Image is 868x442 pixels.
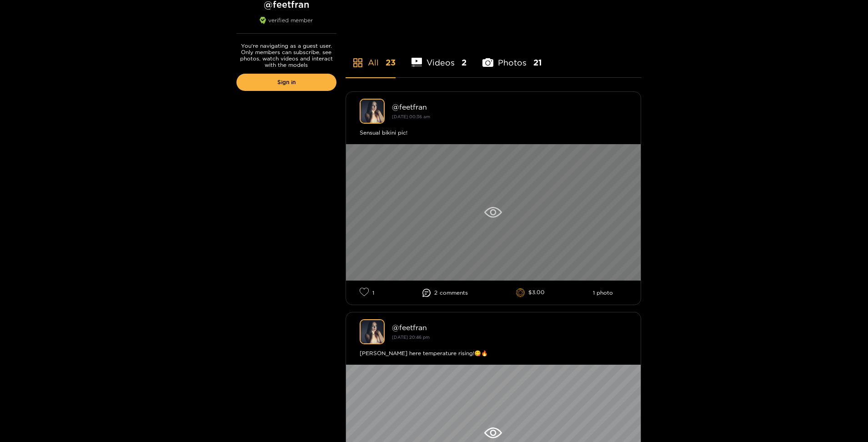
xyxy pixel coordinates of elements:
li: Videos [411,36,467,77]
li: 1 photo [593,290,613,296]
div: @ feetfran [392,323,627,331]
li: Photos [482,36,542,77]
span: appstore [352,57,363,68]
img: feetfran [360,99,385,124]
span: 23 [386,57,396,68]
div: @ feetfran [392,103,627,111]
div: [PERSON_NAME] here temperature rising!😋🔥 [360,349,627,358]
li: $3.00 [516,288,545,297]
li: 2 [422,289,468,297]
li: All [346,36,396,77]
a: Sign in [236,74,336,91]
p: You're navigating as a guest user. Only members can subscribe, see photos, watch videos and inter... [236,43,336,68]
img: feetfran [360,319,385,344]
span: comment s [440,290,468,296]
div: Sensual bikini pic! [360,128,627,137]
small: [DATE] 00:36 am [392,114,430,119]
small: [DATE] 20:46 pm [392,335,430,340]
div: verified member [236,17,336,34]
span: 21 [533,57,542,68]
span: 2 [462,57,467,68]
li: 1 [360,287,374,298]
